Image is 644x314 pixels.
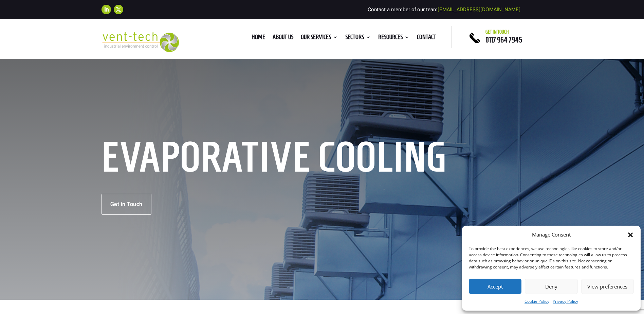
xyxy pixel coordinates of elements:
div: Manage Consent [532,231,571,239]
a: [EMAIL_ADDRESS][DOMAIN_NAME] [438,6,520,13]
a: Resources [378,35,409,42]
a: Contact [417,35,436,42]
div: Close dialog [627,231,634,238]
button: Accept [469,279,521,294]
div: To provide the best experiences, we use technologies like cookies to store and/or access device i... [469,246,633,270]
button: Deny [525,279,577,294]
span: Contact a member of our team [368,6,520,13]
img: 2023-09-27T08_35_16.549ZVENT-TECH---Clear-background [102,32,179,52]
a: Cookie Policy [525,297,549,306]
a: Privacy Policy [553,297,578,306]
a: Get in Touch [102,194,151,215]
button: View preferences [581,279,634,294]
span: Get in touch [485,29,509,35]
a: Our Services [301,35,338,42]
a: 0117 964 7945 [485,36,522,44]
a: Follow on X [114,5,123,14]
a: Sectors [345,35,371,42]
a: About us [273,35,293,42]
a: Follow on LinkedIn [102,5,111,14]
a: Home [252,35,265,42]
